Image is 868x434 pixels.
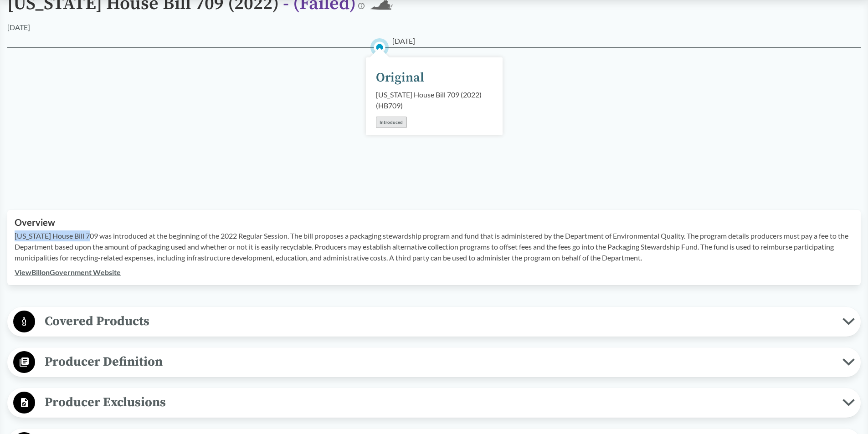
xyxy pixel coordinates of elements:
[376,117,407,128] div: Introduced
[15,230,853,263] p: [US_STATE] House Bill 709 was introduced at the beginning of the 2022 Regular Session. The bill p...
[376,89,493,111] div: [US_STATE] House Bill 709 (2022) ( HB709 )
[35,311,842,332] span: Covered Products
[10,351,858,374] button: Producer Definition
[7,22,30,33] div: [DATE]
[10,310,858,333] button: Covered Products
[15,268,121,276] a: ViewBillonGovernment Website
[10,391,858,414] button: Producer Exclusions
[35,392,842,413] span: Producer Exclusions
[15,217,853,228] h2: Overview
[376,68,424,87] div: Original
[392,36,415,46] span: [DATE]
[35,352,842,372] span: Producer Definition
